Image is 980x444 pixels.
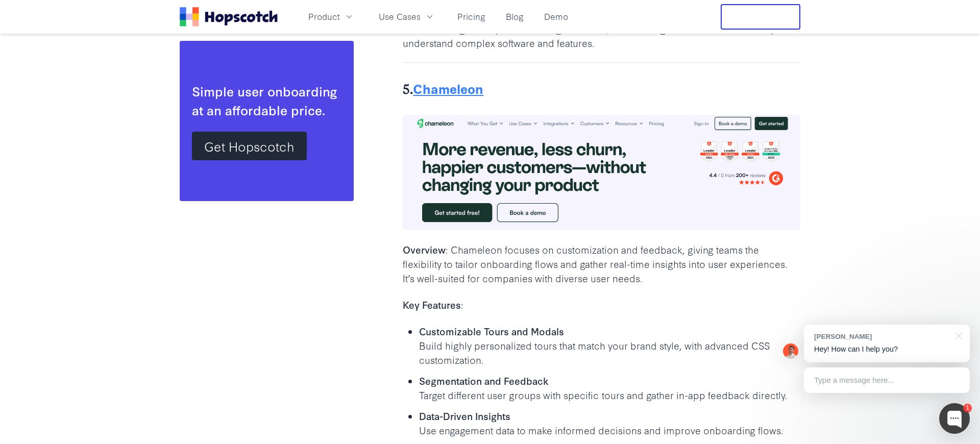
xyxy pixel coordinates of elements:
[540,8,572,25] a: Demo
[419,338,800,367] p: Build highly personalized tours that match your brand style, with advanced CSS customization.
[419,324,564,338] b: Customizable Tours and Modals
[721,4,800,30] button: Free Trial
[373,8,441,25] button: Use Cases
[180,7,278,27] a: Home
[963,404,972,412] div: 1
[419,374,549,387] b: Segmentation and Feedback
[814,332,949,341] div: [PERSON_NAME]
[419,409,510,423] b: Data-Driven Insights
[308,10,340,23] span: Product
[403,21,800,50] p: : Large enterprises needing hands-on, interactive guidance for users to fully understand complex ...
[403,242,446,256] b: Overview
[403,298,461,311] b: Key Features
[403,298,800,312] p: :
[502,8,528,25] a: Blog
[804,367,970,393] div: Type a message here...
[192,82,341,119] div: Simple user onboarding at an affordable price.
[453,8,489,25] a: Pricing
[192,132,307,160] a: Get Hopscotch
[379,10,421,23] span: Use Cases
[419,388,800,402] p: Target different user groups with specific tours and gather in-app feedback directly.
[403,242,800,285] p: : Chameleon focuses on customization and feedback, giving teams the flexibility to tailor onboard...
[302,8,360,25] button: Product
[814,344,960,355] p: Hey! How can I help you?
[403,115,800,230] img: chameleon-interactive-product-tour-software
[419,423,800,437] p: Use engagement data to make informed decisions and improve onboarding flows.
[783,343,798,359] img: Mark Spera
[403,79,800,98] h4: 5.
[413,79,483,97] a: Chameleon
